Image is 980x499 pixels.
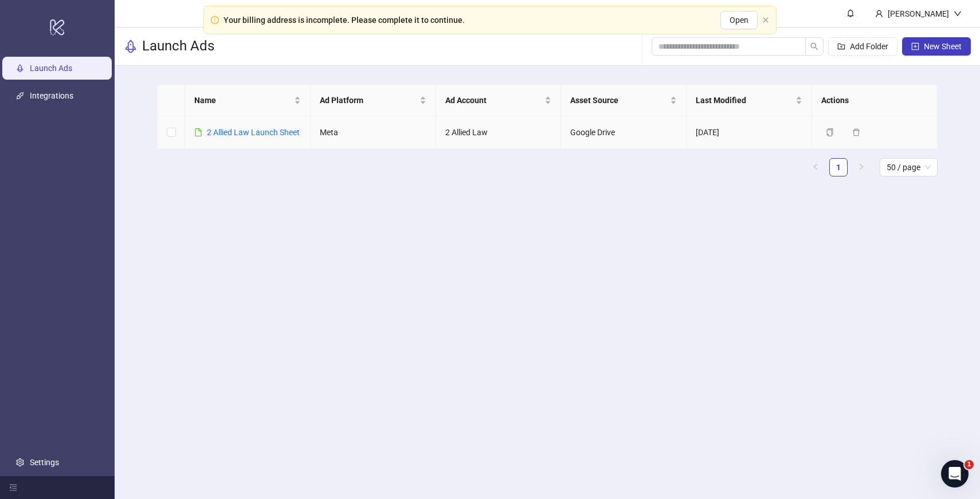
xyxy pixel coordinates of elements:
[730,15,748,25] span: Open
[875,10,883,18] span: user
[207,128,300,137] a: 2 Allied Law Launch Sheet
[806,158,825,176] li: Previous Page
[687,116,812,149] td: [DATE]
[830,159,847,176] a: 1
[436,85,562,116] th: Ad Account
[311,116,436,149] td: Meta
[965,460,974,469] span: 1
[924,42,962,51] span: New Sheet
[883,7,954,20] div: [PERSON_NAME]
[561,116,687,149] td: Google Drive
[826,128,834,136] span: copy
[185,85,311,116] th: Name
[124,40,138,53] span: rocket
[436,116,562,149] td: 2 Allied Law
[570,94,668,107] span: Asset Source
[561,85,687,116] th: Asset Source
[941,460,969,488] iframe: Intercom live chat
[858,163,865,170] span: right
[687,85,812,116] th: Last Modified
[30,64,72,73] a: Launch Ads
[911,42,919,50] span: plus-square
[696,94,793,107] span: Last Modified
[194,94,292,107] span: Name
[850,42,888,51] span: Add Folder
[812,85,938,116] th: Actions
[812,163,819,170] span: left
[852,158,871,176] li: Next Page
[142,37,214,56] h3: Launch Ads
[224,14,465,26] div: Your billing address is incomplete. Please complete it to continue.
[30,91,73,100] a: Integrations
[30,458,59,467] a: Settings
[720,11,758,29] button: Open
[320,94,417,107] span: Ad Platform
[852,158,871,176] button: right
[837,42,845,50] span: folder-add
[880,158,938,176] div: Page Size
[311,85,436,116] th: Ad Platform
[806,158,825,176] button: left
[211,16,219,24] span: exclamation-circle
[762,17,769,24] button: close
[829,158,848,176] li: 1
[846,9,854,17] span: bell
[194,128,202,136] span: file
[828,37,897,56] button: Add Folder
[9,484,17,492] span: menu-fold
[852,128,860,136] span: delete
[810,42,818,50] span: search
[445,94,543,107] span: Ad Account
[902,37,971,56] button: New Sheet
[954,10,962,18] span: down
[887,159,931,176] span: 50 / page
[762,17,769,23] span: close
